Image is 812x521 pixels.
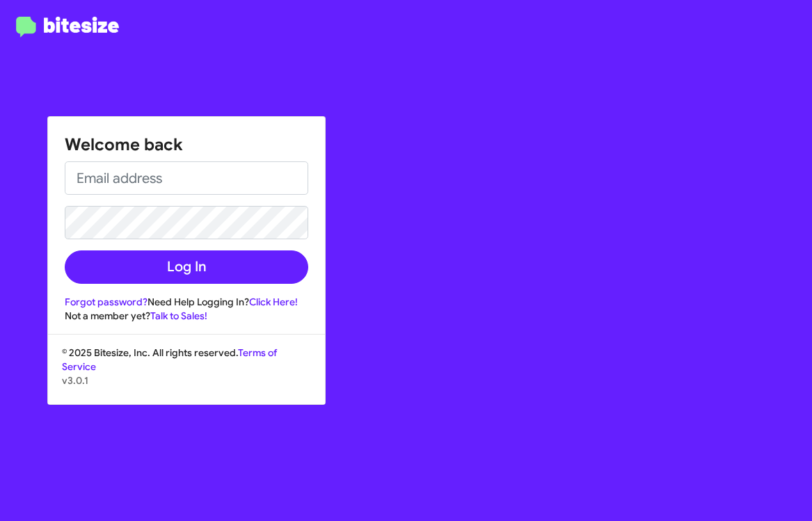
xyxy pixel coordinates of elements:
a: Click Here! [249,296,298,308]
a: Forgot password? [65,296,148,308]
h1: Welcome back [65,134,308,156]
button: Log In [65,250,308,284]
div: © 2025 Bitesize, Inc. All rights reserved. [48,346,325,404]
div: Need Help Logging In? [65,295,308,309]
p: v3.0.1 [62,374,311,387]
div: Not a member yet? [65,309,308,323]
a: Talk to Sales! [150,310,207,322]
input: Email address [65,161,308,195]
